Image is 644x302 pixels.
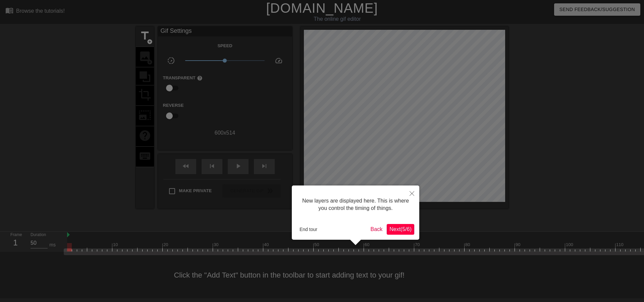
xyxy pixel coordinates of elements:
[297,224,320,234] button: End tour
[368,224,385,235] button: Back
[405,185,419,201] button: Close
[389,226,412,232] span: Next ( 5 / 6 )
[297,191,414,219] div: New layers are displayed here. This is where you control the timing of things.
[387,224,414,235] button: Next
